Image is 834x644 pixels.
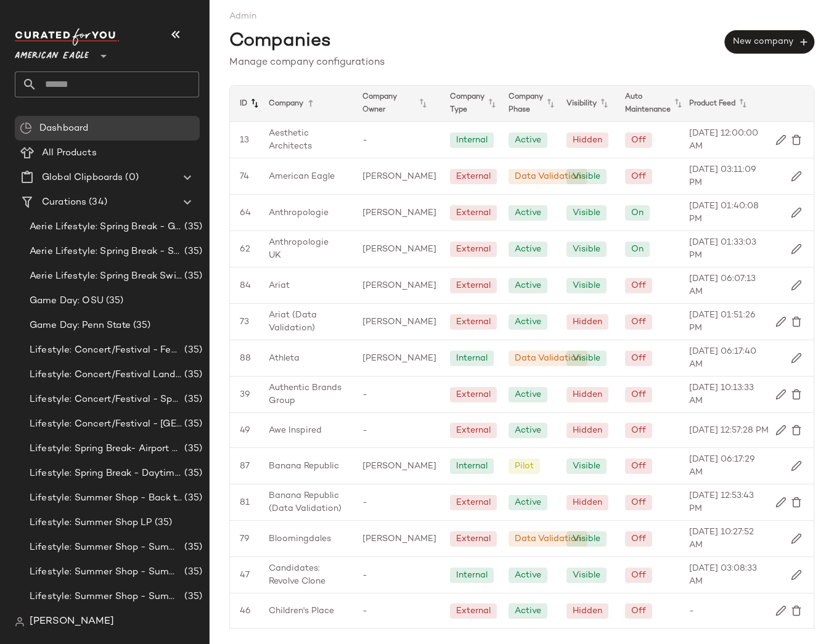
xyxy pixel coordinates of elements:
span: Children's Place [269,605,334,618]
div: Data Validation [515,532,581,545]
div: Active [515,388,541,401]
span: [PERSON_NAME] [362,170,436,183]
span: (35) [182,467,202,481]
div: Internal [456,460,488,473]
div: External [456,279,491,292]
img: svg%3e [791,134,802,145]
div: Internal [456,134,488,147]
span: Awe Inspired [269,424,322,437]
span: Banana Republic (Data Validation) [269,489,343,515]
span: - [362,424,367,437]
span: Banana Republic [269,460,339,473]
span: [PERSON_NAME] [362,316,436,328]
span: American Eagle [15,42,89,64]
div: Hidden [573,316,602,328]
div: External [456,532,491,545]
span: 73 [240,316,249,328]
div: Internal [456,352,488,365]
span: 87 [240,460,250,473]
div: Visible [573,170,600,183]
img: svg%3e [791,389,802,400]
div: Visible [573,206,600,219]
div: Off [631,496,646,509]
span: [PERSON_NAME] [362,532,436,545]
span: Authentic Brands Group [269,381,343,407]
img: svg%3e [791,353,802,364]
img: svg%3e [775,134,787,145]
span: [DATE] 12:53:43 PM [689,489,769,515]
span: Aerie Lifestyle: Spring Break - Sporty [30,245,182,259]
span: [DATE] 06:17:40 AM [689,345,769,371]
span: Bloomingdales [269,532,331,545]
span: (35) [182,417,202,431]
img: cfy_white_logo.C9jOOHJF.svg [15,28,120,46]
span: (35) [182,343,202,357]
span: Anthropologie [269,206,329,219]
span: 74 [240,170,249,183]
img: svg%3e [775,605,787,616]
div: Active [515,605,541,618]
div: External [456,316,491,328]
img: svg%3e [791,243,802,255]
div: Visibility [557,86,615,121]
span: (35) [182,269,202,283]
span: All Products [42,146,97,160]
div: Active [515,279,541,292]
span: [PERSON_NAME] [362,352,436,365]
div: Active [515,496,541,509]
span: 47 [240,569,250,582]
span: (35) [182,368,202,382]
span: (35) [131,319,151,333]
span: [DATE] 06:17:29 AM [689,453,769,479]
button: New company [725,30,814,54]
span: Aerie Lifestyle: Spring Break - Girly/Femme [30,220,182,234]
div: Active [515,206,541,219]
img: svg%3e [791,207,802,218]
span: 39 [240,388,250,401]
span: [PERSON_NAME] [362,460,436,473]
span: [PERSON_NAME] [362,279,436,292]
span: (35) [182,590,202,604]
div: Visible [573,460,600,473]
span: Lifestyle: Summer Shop - Summer Internship [30,565,182,579]
img: svg%3e [775,425,787,436]
div: Company Phase [499,86,557,121]
div: Active [515,424,541,437]
div: Active [515,569,541,582]
img: svg%3e [15,617,25,627]
span: - [362,388,367,401]
div: Hidden [573,388,602,401]
div: Visible [573,352,600,365]
div: External [456,206,491,219]
span: Lifestyle: Summer Shop - Summer Study Sessions [30,590,182,604]
span: [PERSON_NAME] [362,243,436,256]
span: 81 [240,496,250,509]
div: External [456,424,491,437]
span: Aesthetic Architects [269,127,343,153]
div: External [456,605,491,618]
span: Game Day: OSU [30,294,104,308]
div: Off [631,532,646,545]
span: [PERSON_NAME] [30,614,114,629]
span: - [362,134,367,147]
span: 62 [240,243,250,256]
div: Active [515,134,541,147]
img: svg%3e [791,605,802,616]
span: (35) [182,393,202,407]
span: [DATE] 12:57:28 PM [689,424,769,437]
div: Company Owner [353,86,440,121]
div: Data Validation [515,170,581,183]
div: Off [631,605,646,618]
img: svg%3e [20,122,32,134]
span: (35) [182,491,202,505]
span: Lifestyle: Concert/Festival Landing Page [30,368,182,382]
span: 13 [240,134,249,147]
span: [DATE] 01:51:26 PM [689,309,769,335]
span: [DATE] 01:33:03 PM [689,236,769,262]
div: Off [631,424,646,437]
div: Company Type [440,86,499,121]
img: svg%3e [791,533,802,544]
span: (0) [123,171,138,185]
span: Candidates: Revolve Clone [269,562,343,588]
span: Anthropologie UK [269,236,343,262]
